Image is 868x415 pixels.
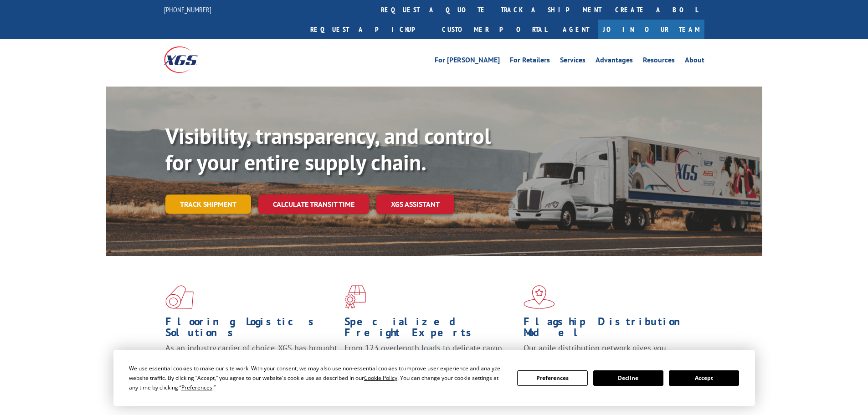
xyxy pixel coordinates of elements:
[129,364,506,392] div: We use essential cookies to make our site work. With your consent, we may also use non-essential ...
[524,316,696,343] h1: Flagship Distribution Model
[560,56,586,67] a: Services
[593,370,663,386] button: Decline
[303,20,435,39] a: Request a pickup
[524,343,691,364] span: Our agile distribution network gives you nationwide inventory management on demand.
[344,343,517,383] p: From 123 overlength loads to delicate cargo, our experienced staff knows the best way to move you...
[643,56,675,67] a: Resources
[165,195,251,214] a: Track shipment
[344,316,517,343] h1: Specialized Freight Experts
[258,195,369,214] a: Calculate transit time
[524,285,555,309] img: xgs-icon-flagship-distribution-model-red
[376,195,454,214] a: XGS ASSISTANT
[435,20,554,39] a: Customer Portal
[685,56,704,67] a: About
[517,370,587,386] button: Preferences
[598,20,704,39] a: Join Our Team
[165,343,337,375] span: As an industry carrier of choice, XGS has brought innovation and dedication to flooring logistics...
[435,56,500,67] a: For [PERSON_NAME]
[364,374,397,382] span: Cookie Policy
[165,285,194,309] img: xgs-icon-total-supply-chain-intelligence-red
[669,370,739,386] button: Accept
[554,20,598,39] a: Agent
[596,56,633,67] a: Advantages
[164,5,211,14] a: [PHONE_NUMBER]
[113,350,755,406] div: Cookie Consent Prompt
[165,316,338,343] h1: Flooring Logistics Solutions
[344,285,366,309] img: xgs-icon-focused-on-flooring-red
[510,56,550,67] a: For Retailers
[165,122,491,176] b: Visibility, transparency, and control for your entire supply chain.
[181,384,212,391] span: Preferences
